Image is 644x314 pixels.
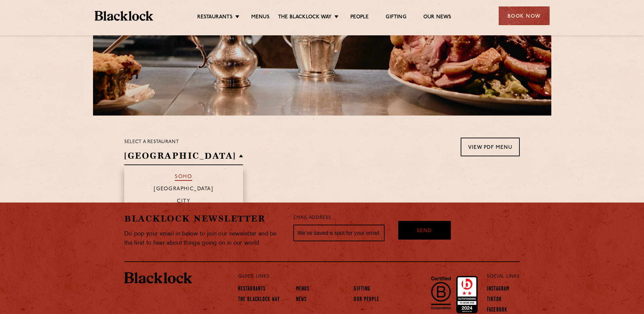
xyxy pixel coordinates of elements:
a: Restaurants [238,286,265,293]
a: Our People [354,296,379,304]
p: Quick Links [238,272,464,281]
a: News [296,296,307,304]
label: Email Address [293,214,331,222]
a: Restaurants [197,14,233,21]
p: Social Links [487,272,520,281]
span: Send [417,227,432,235]
h2: Blacklock Newsletter [124,213,283,225]
a: Instagram [487,286,509,293]
p: City [177,198,190,205]
a: Our News [423,14,452,21]
img: BL_Textured_Logo-footer-cropped.svg [95,11,153,21]
h2: [GEOGRAPHIC_DATA] [124,150,243,165]
img: Accred_2023_2star.png [456,276,478,313]
a: The Blacklock Way [278,14,332,21]
input: We’ve saved a spot for your email... [293,225,385,242]
img: B-Corp-Logo-Black-RGB.svg [427,273,455,313]
p: Do pop your email in below to join our newsletter and be the first to hear about things going on ... [124,229,283,248]
a: Menus [251,14,270,21]
a: Gifting [354,286,370,293]
p: [GEOGRAPHIC_DATA] [154,186,213,193]
a: Menus [296,286,310,293]
p: Select a restaurant [124,138,243,146]
a: View PDF Menu [461,138,520,156]
p: Soho [175,174,192,181]
div: Book Now [499,6,550,25]
a: TikTok [487,296,502,304]
a: Gifting [386,14,406,21]
a: People [350,14,369,21]
img: BL_Textured_Logo-footer-cropped.svg [124,272,192,284]
a: The Blacklock Way [238,296,280,304]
